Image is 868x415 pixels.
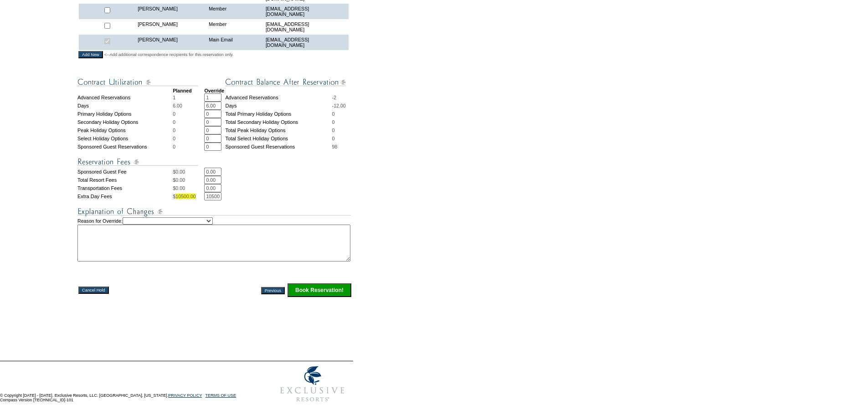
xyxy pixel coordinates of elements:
[225,102,332,110] td: Days
[175,177,185,183] span: 0.00
[173,168,204,176] td: $
[206,19,263,35] td: Member
[77,168,173,176] td: Sponsored Guest Fee
[77,217,352,261] td: Reason for Override:
[206,4,263,19] td: Member
[135,35,206,50] td: [PERSON_NAME]
[77,93,173,102] td: Advanced Reservations
[104,52,234,57] span: <--Add additional correspondence recipients for this reservation only.
[225,126,332,134] td: Total Peak Holiday Options
[332,128,335,133] span: 0
[263,4,349,19] td: [EMAIL_ADDRESS][DOMAIN_NAME]
[173,128,175,133] span: 0
[173,111,175,117] span: 0
[135,4,206,19] td: [PERSON_NAME]
[78,287,109,294] input: Cancel Hold
[225,93,332,102] td: Advanced Reservations
[332,144,338,149] span: 98
[135,19,206,35] td: [PERSON_NAME]
[77,206,351,217] img: Explanation of Changes
[173,176,204,184] td: $
[225,134,332,143] td: Total Select Holiday Options
[272,361,353,407] img: Exclusive Resorts
[263,19,349,35] td: [EMAIL_ADDRESS][DOMAIN_NAME]
[77,184,173,192] td: Transportation Fees
[332,136,335,141] span: 0
[77,192,173,200] td: Extra Day Fees
[206,35,263,50] td: Main Email
[77,110,173,118] td: Primary Holiday Options
[173,95,175,100] span: 1
[205,393,236,398] a: TERMS OF USE
[175,194,195,199] span: 10500.00
[77,143,173,151] td: Sponsored Guest Reservations
[225,77,346,88] img: Contract Balance After Reservation
[173,119,175,125] span: 0
[263,35,349,50] td: [EMAIL_ADDRESS][DOMAIN_NAME]
[77,156,198,168] img: Reservation Fees
[173,144,175,149] span: 0
[77,126,173,134] td: Peak Holiday Options
[173,136,175,141] span: 0
[332,111,335,117] span: 0
[78,51,103,58] input: Add New
[175,169,185,174] span: 0.00
[168,393,202,398] a: PRIVACY POLICY
[225,110,332,118] td: Total Primary Holiday Options
[332,119,335,125] span: 0
[77,77,198,88] img: Contract Utilization
[204,88,224,93] strong: Override
[77,118,173,126] td: Secondary Holiday Options
[332,95,336,100] span: -2
[332,103,346,108] span: -12.00
[225,118,332,126] td: Total Secondary Holiday Options
[77,102,173,110] td: Days
[288,283,351,297] input: Click this button to finalize your reservation.
[173,103,182,108] span: 6.00
[77,176,173,184] td: Total Resort Fees
[173,184,204,192] td: $
[77,134,173,143] td: Select Holiday Options
[225,143,332,151] td: Sponsored Guest Reservations
[261,287,285,294] input: Previous
[175,185,185,191] span: 0.00
[173,88,191,93] strong: Planned
[173,192,204,200] td: $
